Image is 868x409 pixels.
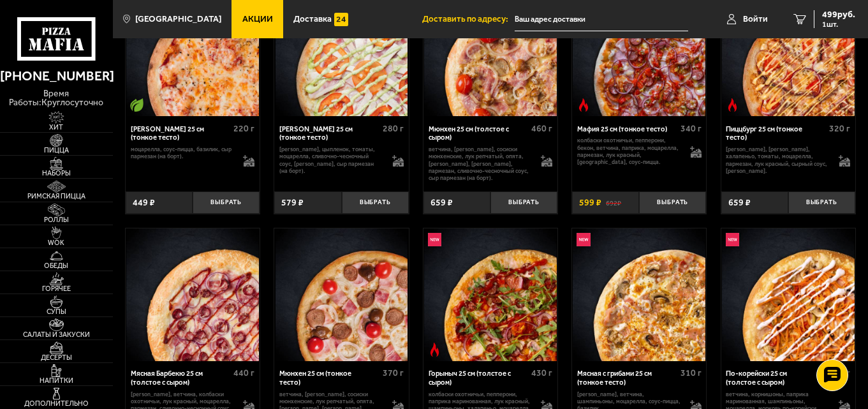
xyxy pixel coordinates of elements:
[577,125,677,134] div: Мафия 25 см (тонкое тесто)
[281,197,304,208] span: 579 ₽
[721,228,855,361] a: НовинкаПо-корейски 25 см (толстое с сыром)
[722,228,855,361] img: По-корейски 25 см (толстое с сыром)
[726,233,739,246] img: Новинка
[233,123,254,134] span: 220 г
[342,191,409,214] button: Выбрать
[726,98,739,112] img: Острое блюдо
[428,233,441,246] img: Новинка
[279,145,383,174] p: [PERSON_NAME], цыпленок, томаты, моцарелла, сливочно-чесночный соус, [PERSON_NAME], сыр пармезан ...
[293,15,332,24] span: Доставка
[531,123,552,134] span: 460 г
[515,8,688,31] input: Ваш адрес доставки
[233,368,254,378] span: 440 г
[577,233,590,246] img: Новинка
[726,369,826,387] div: По-корейски 25 см (толстое с сыром)
[788,191,855,214] button: Выбрать
[276,228,408,361] img: Мюнхен 25 см (тонкое тесто)
[577,137,680,165] p: колбаски охотничьи, пепперони, бекон, ветчина, паприка, моцарелла, пармезан, лук красный, [GEOGRA...
[822,20,855,28] span: 1 шт.
[577,369,677,387] div: Мясная с грибами 25 см (тонкое тесто)
[126,228,259,361] img: Мясная Барбекю 25 см (толстое с сыром)
[274,228,408,361] a: Мюнхен 25 см (тонкое тесто)
[728,197,751,208] span: 659 ₽
[193,191,260,214] button: Выбрать
[279,369,379,387] div: Мюнхен 25 см (тонкое тесто)
[606,198,621,207] s: 692 ₽
[639,191,706,214] button: Выбрать
[383,368,404,378] span: 370 г
[829,123,850,134] span: 320 г
[424,228,557,361] img: Горыныч 25 см (толстое с сыром)
[242,15,273,24] span: Акции
[131,369,231,387] div: Мясная Барбекю 25 см (толстое с сыром)
[423,228,557,361] a: НовинкаОстрое блюдоГорыныч 25 см (толстое с сыром)
[430,197,453,208] span: 659 ₽
[383,123,404,134] span: 280 г
[133,197,155,208] span: 449 ₽
[131,125,231,142] div: [PERSON_NAME] 25 см (тонкое тесто)
[422,15,515,24] span: Доставить по адресу:
[680,123,702,134] span: 340 г
[726,125,826,142] div: Пиццбург 25 см (тонкое тесто)
[131,145,234,160] p: моцарелла, соус-пицца, базилик, сыр пармезан (на борт).
[572,228,706,361] a: НовинкаМясная с грибами 25 см (тонкое тесто)
[429,125,529,142] div: Мюнхен 25 см (толстое с сыром)
[573,228,705,361] img: Мясная с грибами 25 см (тонкое тесто)
[743,15,768,24] span: Войти
[126,228,260,361] a: Мясная Барбекю 25 см (толстое с сыром)
[822,10,855,19] span: 499 руб.
[577,98,590,112] img: Острое блюдо
[579,197,601,208] span: 599 ₽
[429,145,532,182] p: ветчина, [PERSON_NAME], сосиски мюнхенские, лук репчатый, опята, [PERSON_NAME], [PERSON_NAME], па...
[531,368,552,378] span: 430 г
[130,98,143,112] img: Вегетарианское блюдо
[428,343,441,356] img: Острое блюдо
[429,369,529,387] div: Горыныч 25 см (толстое с сыром)
[726,145,829,174] p: [PERSON_NAME], [PERSON_NAME], халапеньо, томаты, моцарелла, пармезан, лук красный, сырный соус, [...
[279,125,379,142] div: [PERSON_NAME] 25 см (тонкое тесто)
[135,15,221,24] span: [GEOGRAPHIC_DATA]
[680,368,702,378] span: 310 г
[334,13,348,26] img: 15daf4d41897b9f0e9f617042186c801.svg
[490,191,557,214] button: Выбрать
